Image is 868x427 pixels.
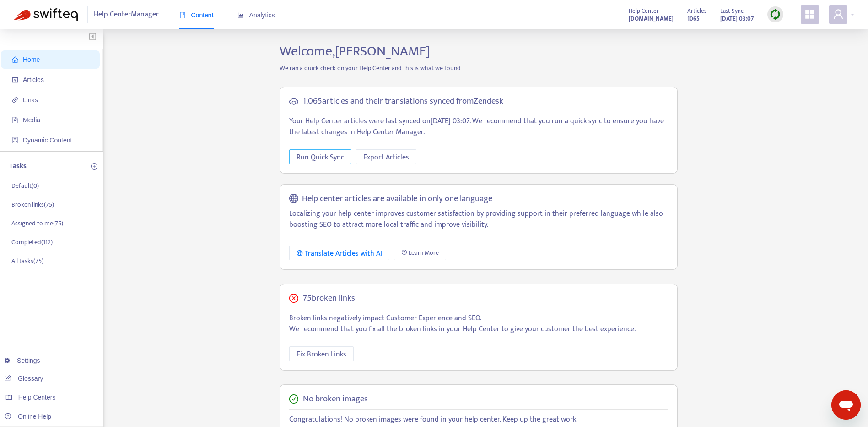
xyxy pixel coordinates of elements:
[770,9,781,20] img: sync.dc5367851b00ba804db3.png
[687,14,700,24] strong: 1065
[289,116,668,138] p: Your Help Center articles were last synced on [DATE] 03:07 . We recommend that you run a quick sy...
[11,200,54,209] p: Broken links ( 75 )
[5,357,40,364] a: Settings
[289,394,298,404] span: check-circle
[720,6,744,16] span: Last Sync
[23,137,72,144] span: Dynamic Content
[303,96,503,107] h5: 1,065 articles and their translations synced from Zendesk
[720,14,754,24] strong: [DATE] 03:07
[289,194,298,204] span: global
[363,152,409,163] span: Export Articles
[289,346,354,361] button: Fix Broken Links
[11,237,53,247] p: Completed ( 112 )
[11,219,63,228] p: Assigned to me ( 75 )
[179,12,186,18] span: book
[14,8,78,21] img: Swifteq
[297,248,382,259] div: Translate Articles with AI
[394,246,446,260] a: Learn More
[297,349,346,360] span: Fix Broken Links
[23,76,44,83] span: Articles
[18,394,56,401] span: Help Centers
[302,194,492,204] h5: Help center articles are available in only one language
[5,375,43,382] a: Glossary
[273,63,685,73] p: We ran a quick check on your Help Center and this is what we found
[303,293,355,304] h5: 75 broken links
[23,56,40,63] span: Home
[23,116,40,124] span: Media
[12,77,18,83] span: account-book
[289,414,668,425] p: Congratulations! No broken images were found in your help center. Keep up the great work!
[804,9,815,20] span: appstore
[629,13,674,24] a: [DOMAIN_NAME]
[237,12,244,18] span: area-chart
[629,6,659,16] span: Help Center
[289,246,389,260] button: Translate Articles with AI
[297,152,344,163] span: Run Quick Sync
[289,208,668,230] p: Localizing your help center improves customer satisfaction by providing support in their preferre...
[289,97,298,106] span: cloud-sync
[833,9,844,20] span: user
[23,96,38,104] span: Links
[12,137,18,143] span: container
[12,97,18,103] span: link
[91,163,97,170] span: plus-circle
[11,181,39,191] p: Default ( 0 )
[303,394,368,405] h5: No broken images
[289,149,351,164] button: Run Quick Sync
[5,413,51,420] a: Online Help
[356,149,416,164] button: Export Articles
[831,390,861,420] iframe: Button to launch messaging window
[687,6,706,16] span: Articles
[409,248,439,258] span: Learn More
[237,11,275,19] span: Analytics
[9,161,27,172] p: Tasks
[289,313,668,335] p: Broken links negatively impact Customer Experience and SEO. We recommend that you fix all the bro...
[179,11,214,19] span: Content
[12,117,18,123] span: file-image
[94,6,159,23] span: Help Center Manager
[280,40,430,63] span: Welcome, [PERSON_NAME]
[11,256,43,266] p: All tasks ( 75 )
[289,294,298,303] span: close-circle
[12,56,18,63] span: home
